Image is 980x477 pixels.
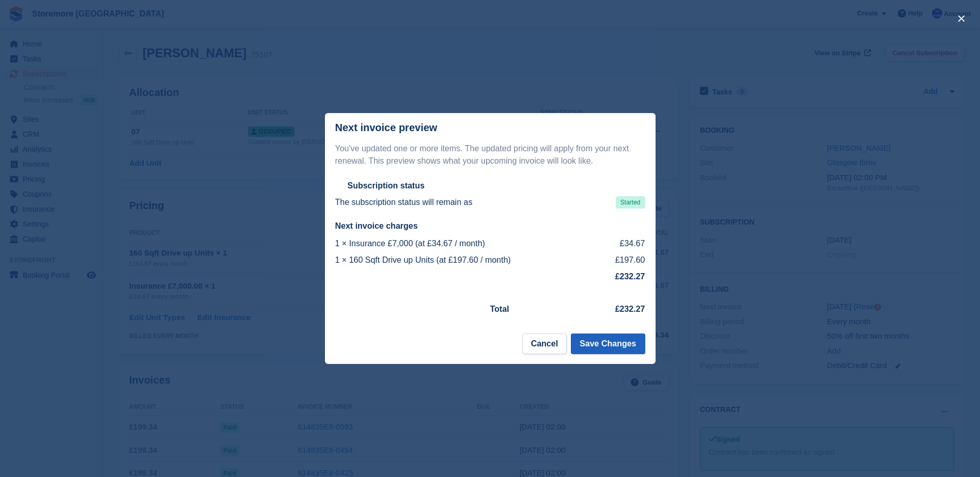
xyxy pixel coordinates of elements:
td: £34.67 [600,235,645,252]
button: Save Changes [571,333,645,354]
h2: Next invoice charges [335,221,645,231]
h2: Subscription status [348,181,425,191]
strong: £232.27 [615,272,645,281]
p: Next invoice preview [335,122,438,134]
strong: £232.27 [615,305,645,313]
td: 1 × 160 Sqft Drive up Units (at £197.60 / month) [335,252,600,268]
button: Cancel [522,333,567,354]
td: £197.60 [600,252,645,268]
button: close [953,10,970,27]
span: Started [616,196,645,209]
strong: Total [490,305,509,313]
td: 1 × Insurance £7,000 (at £34.67 / month) [335,235,600,252]
p: The subscription status will remain as [335,196,473,209]
p: You've updated one or more items. The updated pricing will apply from your next renewal. This pre... [335,142,645,167]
